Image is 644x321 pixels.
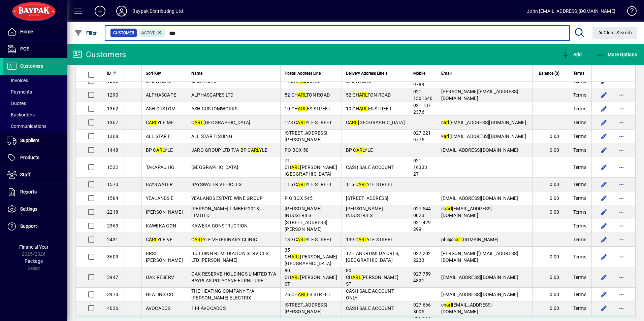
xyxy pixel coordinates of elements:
span: [STREET_ADDRESS][PERSON_NAME] [285,220,327,232]
span: Terms [573,70,584,77]
em: ARL [352,275,361,280]
span: C [GEOGRAPHIC_DATA] [346,120,405,125]
a: POS [3,41,67,58]
span: Sort Key [146,70,161,77]
em: arl [444,134,449,139]
span: Payments [7,89,32,95]
a: Backorders [3,109,67,120]
a: Home [3,24,67,40]
a: Settings [3,201,67,218]
div: Customers [72,49,126,60]
span: POS [20,46,29,51]
span: YEALANDS ESTATE WINE GROUP [191,195,263,201]
span: ALL STAR FISHING [191,134,232,139]
span: C YLE VETERINARY CLINIC [191,237,257,242]
button: More options [616,220,627,231]
em: ARL [358,237,367,242]
td: 0.00 [532,267,569,288]
span: BAYSWATER [146,182,173,187]
span: Customers [20,63,43,69]
button: Profile [111,5,132,17]
span: 80 CH [PERSON_NAME] ST [285,268,337,287]
td: 0.00 [532,178,569,191]
span: [EMAIL_ADDRESS][DOMAIN_NAME] [441,195,518,201]
span: 1290 [107,92,118,98]
span: ALPHASCAPES LTD [191,92,234,98]
span: phil@c [DOMAIN_NAME] [441,237,499,242]
span: sh [EMAIL_ADDRESS][DOMAIN_NAME] [441,206,492,218]
span: 1448 [107,147,118,153]
span: 2431 [107,237,118,242]
button: More options [616,179,627,190]
span: [STREET_ADDRESS][PERSON_NAME] [285,130,327,142]
em: ARL [349,120,358,125]
button: Edit [599,193,609,204]
button: Edit [599,103,609,114]
span: Backorders [7,112,35,117]
span: [STREET_ADDRESS][PERSON_NAME] [285,302,327,314]
span: [PERSON_NAME] INDUSTRIES [346,206,383,218]
span: BUILDING REMEDIATION SERVICES LTD [PERSON_NAME] [191,251,268,263]
button: Add [89,5,111,17]
td: 0.00 [532,191,569,205]
span: Terms [573,209,586,215]
span: ch [EMAIL_ADDRESS][DOMAIN_NAME] [441,302,492,314]
a: Suppliers [3,132,67,149]
em: ARL [291,254,300,259]
span: 35 CH [PERSON_NAME][GEOGRAPHIC_DATA] [285,247,337,266]
span: Quotes [7,101,26,106]
span: Filter [74,30,97,36]
span: ALPHASCAPE [146,92,176,98]
span: ID [107,70,111,77]
button: More options [616,131,627,142]
span: P O BOX 545 [285,195,313,201]
span: 1368 [107,134,118,139]
a: Invoices [3,75,67,86]
span: Staff [20,172,31,177]
button: More options [616,193,627,204]
span: Financial Year [19,244,49,250]
button: More options [616,272,627,283]
em: ARL [359,106,368,111]
span: 2363 [107,223,118,228]
span: Customer [113,30,134,36]
span: C YLE ME [146,120,174,125]
span: Terms [573,119,586,126]
button: Edit [599,90,609,100]
span: KAWEKA CON [146,223,176,228]
button: More options [616,162,627,173]
button: Edit [599,76,609,86]
span: 021 137 2376 [413,103,431,115]
button: More options [616,117,627,128]
em: ARL [149,237,157,242]
button: More options [616,103,627,114]
button: Edit [599,251,609,262]
div: Baypak Distributing Ltd [132,6,183,16]
a: Support [3,218,67,235]
span: YEALANDS E [146,195,174,201]
span: Terms [573,133,586,140]
span: Support [20,223,37,229]
span: [STREET_ADDRESS] [346,195,389,201]
span: Active [141,31,155,35]
span: 1532 [107,165,118,170]
button: More options [616,251,627,262]
span: More Options [596,52,637,57]
span: 3947 [107,275,118,280]
span: PO BOX 50 [285,147,309,153]
div: ID [107,70,121,77]
span: [EMAIL_ADDRESS][DOMAIN_NAME] [441,147,518,153]
button: More options [616,145,627,155]
em: ARL [297,237,305,242]
em: ARL [291,275,300,280]
em: arl [444,120,449,125]
span: k [EMAIL_ADDRESS][DOMAIN_NAME] [441,134,526,139]
em: arl [446,206,452,211]
div: Balance ($) [537,70,566,77]
span: Terms [573,92,586,98]
em: arl [446,302,452,308]
mat-chip: Activation Status: Active [139,29,166,37]
span: [PERSON_NAME][EMAIL_ADDRESS][DOMAIN_NAME] [441,251,518,263]
td: 0.00 [532,301,569,315]
span: 10 CH ES STREET [346,106,392,111]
